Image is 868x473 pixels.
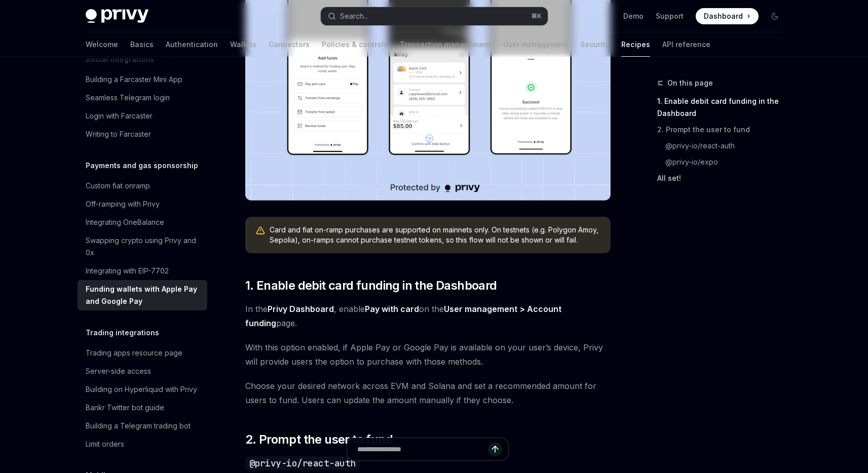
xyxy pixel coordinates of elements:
div: Swapping crypto using Privy and 0x [86,234,201,259]
div: Trading apps resource page [86,347,182,359]
div: Off-ramping with Privy [86,198,160,210]
div: Login with Farcaster [86,110,153,122]
div: Limit orders [86,438,124,450]
a: Building a Telegram trading bot [78,417,207,435]
a: Security [580,32,609,57]
a: Integrating with EIP-7702 [78,262,207,280]
a: Recipes [621,32,650,57]
div: Seamless Telegram login [86,92,170,104]
a: Welcome [86,32,118,57]
a: Off-ramping with Privy [78,195,207,213]
a: Connectors [269,32,310,57]
div: Card and fiat on-ramp purchases are supported on mainnets only. On testnets (e.g. Polygon Amoy, S... [270,225,600,245]
span: In the , enable on the page. [245,302,611,330]
a: Bankr Twitter bot guide [78,399,207,417]
a: Building a Farcaster Mini App [78,70,207,89]
a: @privy-io/expo [657,154,791,170]
div: Custom fiat onramp [86,180,150,192]
svg: Warning [255,226,266,236]
a: Privy Dashboard [268,304,334,314]
a: Support [656,11,684,21]
span: Choose your desired network across EVM and Solana and set a recommended amount for users to fund.... [245,379,611,407]
a: Transaction management [400,32,491,57]
strong: Pay with card [365,304,419,314]
input: Ask a question... [357,438,488,460]
span: 2. Prompt the user to fund [245,431,393,448]
a: Login with Farcaster [78,107,207,125]
a: Swapping crypto using Privy and 0x [78,231,207,262]
button: Send message [488,442,502,456]
div: Building on Hyperliquid with Privy [86,383,197,396]
h5: Trading integrations [86,327,159,339]
a: Seamless Telegram login [78,89,207,107]
a: Building on Hyperliquid with Privy [78,380,207,399]
a: Policies & controls [322,32,388,57]
span: On this page [667,77,713,89]
img: dark logo [86,9,148,23]
button: Toggle dark mode [767,8,783,24]
a: API reference [662,32,710,57]
a: Server-side access [78,362,207,380]
a: @privy-io/react-auth [657,138,791,154]
span: With this option enabled, if Apple Pay or Google Pay is available on your user’s device, Privy wi... [245,340,611,369]
span: ⌘ K [531,12,542,20]
div: Server-side access [86,365,151,377]
a: Dashboard [696,8,759,24]
a: 1. Enable debit card funding in the Dashboard [657,93,791,122]
h5: Payments and gas sponsorship [86,160,198,172]
a: All set! [657,170,791,186]
span: 1. Enable debit card funding in the Dashboard [245,278,497,294]
a: Demo [623,11,644,21]
div: Writing to Farcaster [86,128,151,140]
div: Search... [340,10,368,22]
a: Wallets [230,32,256,57]
button: Search...⌘K [321,7,548,25]
div: Integrating with EIP-7702 [86,265,169,277]
div: Funding wallets with Apple Pay and Google Pay [86,283,201,307]
a: 2. Prompt the user to fund [657,122,791,138]
a: Authentication [166,32,218,57]
a: Writing to Farcaster [78,125,207,143]
a: Limit orders [78,435,207,453]
div: Building a Farcaster Mini App [86,73,182,86]
a: Custom fiat onramp [78,177,207,195]
div: Bankr Twitter bot guide [86,402,164,414]
span: Dashboard [704,11,743,21]
a: User management [503,32,568,57]
a: Trading apps resource page [78,344,207,362]
div: Building a Telegram trading bot [86,420,191,432]
a: Funding wallets with Apple Pay and Google Pay [78,280,207,310]
a: Basics [130,32,154,57]
a: Integrating OneBalance [78,213,207,231]
div: Integrating OneBalance [86,216,164,228]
